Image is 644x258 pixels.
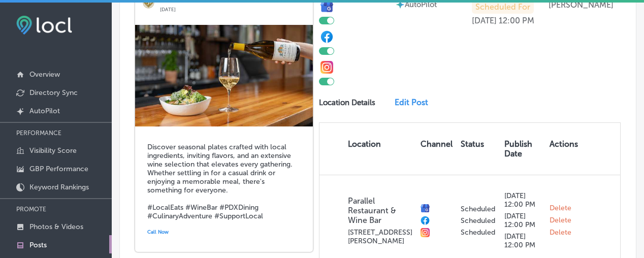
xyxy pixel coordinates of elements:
p: AutoPilot [29,107,60,115]
a: Edit Post [395,98,434,107]
p: 12:00 PM [499,16,534,25]
p: Visibility Score [29,146,77,155]
p: [DATE] [472,16,497,25]
th: Status [457,123,500,175]
p: Scheduled [461,205,496,213]
p: GBP Performance [29,165,88,173]
p: [DATE] 12:00 PM [504,191,541,209]
h5: Discover seasonal plates crafted with local ingredients, inviting flavors, and an extensive wine ... [147,143,301,220]
th: Channel [416,123,457,175]
p: Location Details [319,98,375,107]
p: [DATE] 12:00 PM [504,212,541,229]
p: Overview [29,70,60,79]
p: [DATE] [160,4,306,13]
p: [DATE] 12:00 PM [504,232,541,249]
p: Scheduled [461,228,496,237]
p: Photos & Videos [29,222,83,231]
th: Actions [545,123,582,175]
th: Location [319,123,416,175]
p: Parallel Restaurant & Wine Bar [348,196,412,225]
p: Keyword Rankings [29,183,89,191]
img: 175339563637e3836f-e23e-4f18-9ecc-e0dc5f91831c_2025-06-20.jpg [135,25,313,126]
span: Delete [550,204,571,213]
span: Delete [550,228,571,237]
p: [STREET_ADDRESS][PERSON_NAME] [348,228,412,245]
span: Delete [550,216,571,225]
p: Scheduled [461,216,496,225]
th: Publish Date [500,123,545,175]
p: Directory Sync [29,88,78,97]
img: fda3e92497d09a02dc62c9cd864e3231.png [16,16,72,35]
